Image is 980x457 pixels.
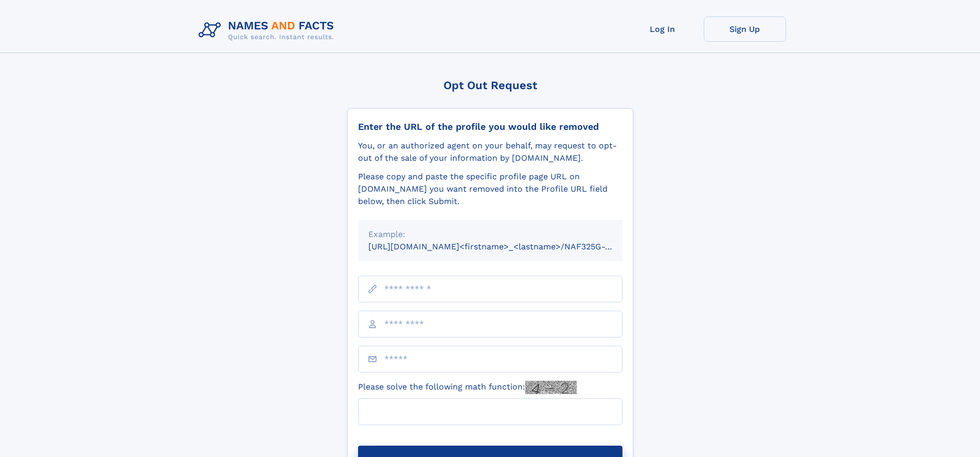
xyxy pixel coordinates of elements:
[358,381,577,394] label: Please solve the following math function:
[358,171,622,208] div: Please copy and paste the specific profile page URL on [DOMAIN_NAME] you want removed into the Pr...
[368,228,612,241] div: Example:
[368,242,642,251] small: [URL][DOMAIN_NAME]<firstname>_<lastname>/NAF325G-xxxxxxxx
[358,121,622,132] div: Enter the URL of the profile you would like removed
[347,79,633,92] div: Opt Out Request
[194,16,343,44] img: Logo Names and Facts
[704,16,786,42] a: Sign Up
[621,16,704,42] a: Log In
[358,140,622,164] div: You, or an authorized agent on your behalf, may request to opt-out of the sale of your informatio...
